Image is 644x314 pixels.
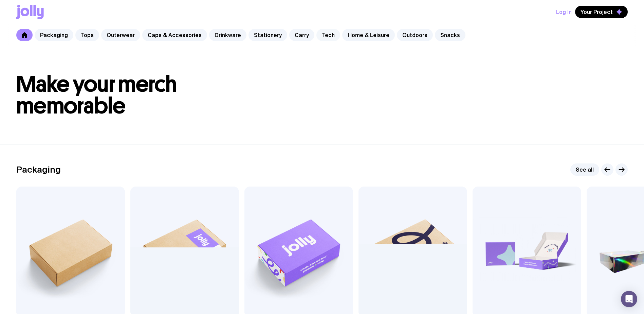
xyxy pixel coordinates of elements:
[556,6,572,18] button: Log In
[35,29,73,41] a: Packaging
[101,29,140,41] a: Outerwear
[16,164,61,175] h2: Packaging
[75,29,99,41] a: Tops
[581,8,613,15] span: Your Project
[16,71,177,119] span: Make your merch memorable
[289,29,314,41] a: Carry
[621,291,637,307] div: Open Intercom Messenger
[142,29,207,41] a: Caps & Accessories
[570,163,599,176] a: See all
[316,29,340,41] a: Tech
[249,29,287,41] a: Stationery
[342,29,395,41] a: Home & Leisure
[397,29,433,41] a: Outdoors
[575,6,628,18] button: Your Project
[435,29,465,41] a: Snacks
[209,29,246,41] a: Drinkware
